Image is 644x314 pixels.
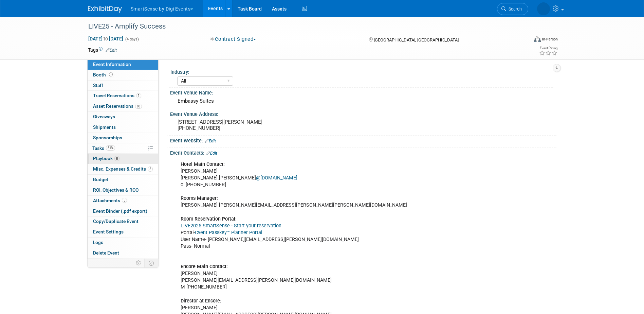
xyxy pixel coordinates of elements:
[93,72,114,77] span: Booth
[106,145,115,151] span: 31%
[93,250,119,256] span: Delete Event
[88,196,158,206] a: Attachments5
[88,227,158,237] a: Event Settings
[88,112,158,122] a: Giveaways
[88,175,158,185] a: Budget
[88,81,158,91] a: Staff
[88,36,124,42] span: [DATE] [DATE]
[181,195,218,201] b: Rooms Manager:
[88,164,158,174] a: Misc. Expenses & Credits5
[93,229,124,234] span: Event Settings
[106,48,117,53] a: Edit
[88,206,158,216] a: Event Binder (.pdf export)
[88,6,122,13] img: ExhibitDay
[125,37,139,41] span: (4 days)
[170,67,553,75] div: Industry:
[93,187,139,193] span: ROI, Objectives & ROO
[539,47,557,50] div: Event Rating
[208,36,259,43] button: Contract Signed
[133,259,145,267] td: Personalize Event Tab Strip
[103,36,109,41] span: to
[92,145,115,151] span: Tasks
[537,2,550,15] img: Abby Allison
[374,37,459,42] span: [GEOGRAPHIC_DATA], [GEOGRAPHIC_DATA]
[88,59,158,70] a: Event Information
[170,148,556,157] div: Event Contacts:
[93,177,108,182] span: Budget
[88,238,158,248] a: Logs
[93,83,103,88] span: Staff
[114,156,119,161] span: 8
[88,70,158,80] a: Booth
[93,240,103,245] span: Logs
[206,151,217,156] a: Edit
[178,119,324,131] pre: [STREET_ADDRESS][PERSON_NAME] [PHONE_NUMBER]
[488,35,558,46] div: Event Format
[170,136,556,144] div: Event Website:
[88,47,117,53] td: Tags
[88,185,158,195] a: ROI, Objectives & ROO
[181,264,228,269] b: Encore Main Contact:
[497,3,528,15] a: Search
[88,143,158,154] a: Tasks31%
[148,167,153,172] span: 5
[93,103,142,109] span: Asset Reservations
[175,96,551,106] div: Embassy Suites
[195,230,262,235] a: Cvent Passkey™ Planner Portal
[135,104,142,109] span: 83
[136,93,141,98] span: 1
[93,114,115,119] span: Giveaways
[88,248,158,258] a: Delete Event
[256,175,297,181] a: @[DOMAIN_NAME]
[534,36,541,42] img: Format-Inperson.png
[122,198,127,203] span: 5
[93,156,119,161] span: Playbook
[93,135,122,140] span: Sponsorships
[181,223,281,229] a: LIVE2025 SmartSense - Start your reservation
[506,6,522,12] span: Search
[108,72,114,77] span: Booth not reserved yet
[93,208,147,214] span: Event Binder (.pdf export)
[88,154,158,164] a: Playbook8
[170,109,556,118] div: Event Venue Address:
[93,93,141,98] span: Travel Reservations
[181,216,237,222] b: Room Reservation Portal:
[93,166,153,172] span: Misc. Expenses & Credits
[93,219,139,224] span: Copy/Duplicate Event
[181,161,225,167] b: Hotel Main Contact:
[93,198,127,203] span: Attachments
[86,20,518,33] div: LIVE25 - Amplify Success
[88,91,158,101] a: Travel Reservations1
[88,122,158,133] a: Shipments
[88,101,158,111] a: Asset Reservations83
[170,88,556,96] div: Event Venue Name:
[181,298,221,304] b: Director at Encore:
[93,62,131,67] span: Event Information
[205,139,216,143] a: Edit
[88,216,158,227] a: Copy/Duplicate Event
[144,259,158,267] td: Toggle Event Tabs
[542,37,558,42] div: In-Person
[93,124,116,130] span: Shipments
[88,133,158,143] a: Sponsorships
